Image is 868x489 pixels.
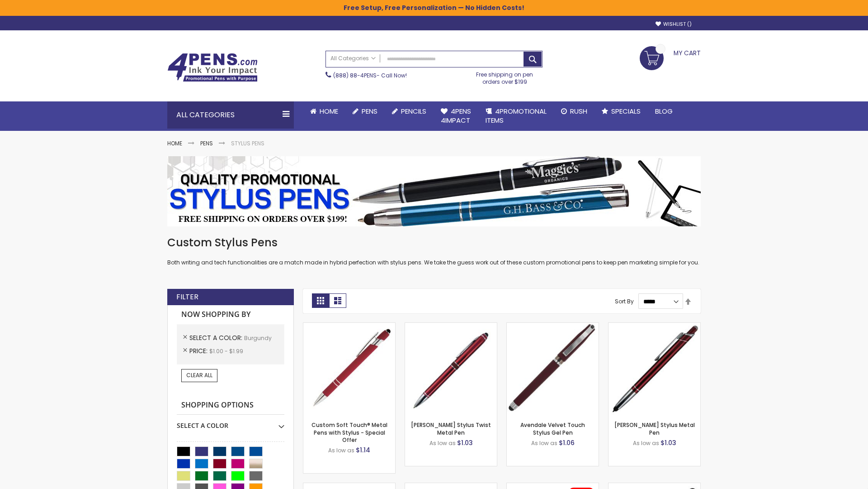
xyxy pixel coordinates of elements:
img: Colter Stylus Twist Metal Pen-Burgundy [405,323,497,415]
strong: Grid [312,293,329,308]
a: All Categories [326,51,380,66]
a: Avendale Velvet Touch Stylus Gel Pen [520,421,585,436]
a: Wishlist [656,21,692,28]
span: 4Pens 4impact [441,106,471,125]
a: Olson Stylus Metal Pen-Burgundy [609,322,700,330]
strong: Now Shopping by [177,305,284,324]
a: 4PROMOTIONALITEMS [478,101,554,131]
span: $1.03 [660,438,676,447]
span: As low as [328,446,354,454]
a: Specials [594,101,648,121]
span: Select A Color [189,333,244,342]
span: Specials [611,106,641,116]
strong: Shopping Options [177,396,284,415]
span: $1.03 [457,438,473,447]
div: All Categories [167,101,294,129]
span: Price [189,346,209,355]
a: [PERSON_NAME] Stylus Twist Metal Pen [411,421,491,436]
span: Pencils [401,106,426,116]
a: Blog [648,101,680,121]
a: [PERSON_NAME] Stylus Metal Pen [614,421,695,436]
img: Custom Soft Touch® Metal Pens with Stylus-Burgundy [303,323,395,415]
img: Avendale Velvet Touch Stylus Gel Pen-Burgundy [507,323,599,415]
span: All Categories [330,55,376,62]
span: Clear All [186,371,212,379]
span: - Call Now! [333,72,407,79]
span: Rush [570,106,587,116]
a: Custom Soft Touch® Metal Pens with Stylus-Burgundy [303,322,395,330]
span: Pens [362,106,377,116]
a: Rush [554,101,594,121]
span: Blog [655,106,673,116]
strong: Stylus Pens [231,139,264,147]
div: Select A Color [177,415,284,430]
strong: Filter [176,292,198,302]
a: Custom Soft Touch® Metal Pens with Stylus - Special Offer [311,421,387,443]
span: $1.06 [559,438,575,447]
span: As low as [633,439,659,447]
img: Stylus Pens [167,156,701,226]
span: As low as [531,439,557,447]
span: 4PROMOTIONAL ITEMS [486,106,547,125]
span: $1.14 [356,446,370,455]
a: Colter Stylus Twist Metal Pen-Burgundy [405,322,497,330]
a: 4Pens4impact [434,101,478,131]
h1: Custom Stylus Pens [167,235,701,250]
a: Home [303,101,345,121]
a: Home [167,139,182,147]
a: (888) 88-4PENS [333,72,377,79]
span: Burgundy [244,334,272,342]
span: Home [320,106,338,116]
img: Olson Stylus Metal Pen-Burgundy [609,323,700,415]
div: Free shipping on pen orders over $199 [467,67,543,86]
a: Pens [345,101,385,121]
a: Pencils [385,101,434,121]
span: As low as [429,439,456,447]
img: 4Pens Custom Pens and Promotional Products [167,53,258,82]
div: Both writing and tech functionalities are a match made in hybrid perfection with stylus pens. We ... [167,235,701,267]
a: Clear All [181,369,217,382]
span: $1.00 - $1.99 [209,347,243,355]
a: Pens [200,139,213,147]
a: Avendale Velvet Touch Stylus Gel Pen-Burgundy [507,322,599,330]
label: Sort By [615,297,634,305]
